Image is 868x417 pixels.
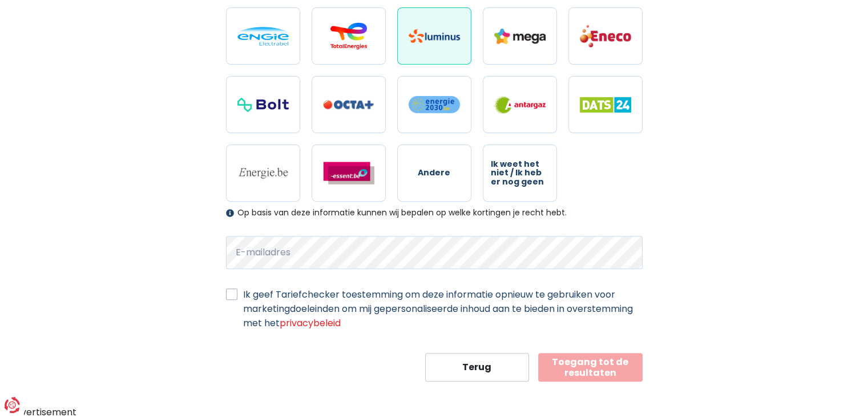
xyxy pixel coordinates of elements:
img: Dats 24 [580,97,631,113]
img: Bolt [237,98,289,112]
img: Total Energies / Lampiris [323,22,374,50]
img: Energie.be [237,167,289,179]
img: Antargaz [494,96,546,114]
img: Energie2030 [409,95,460,114]
img: Eneco [580,24,631,48]
label: Ik geef Tariefchecker toestemming om deze informatie opnieuw te gebruiken voor marketingdoeleinde... [243,287,643,330]
img: Octa+ [323,100,374,110]
button: Toegang tot de resultaten [538,353,643,382]
img: Mega [494,29,546,44]
span: Andere [418,169,450,177]
img: Luminus [409,29,460,43]
button: Terug [425,353,530,382]
a: privacybeleid [280,316,341,330]
img: Essent [323,162,374,185]
span: Ik weet het niet / Ik heb er nog geen [491,160,549,186]
div: Op basis van deze informatie kunnen wij bepalen op welke kortingen je recht hebt. [226,208,643,218]
img: Engie / Electrabel [237,27,289,46]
